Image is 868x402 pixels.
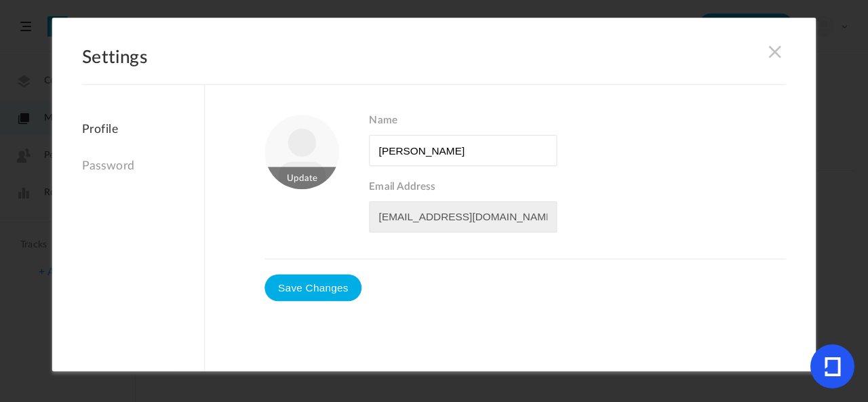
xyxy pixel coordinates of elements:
input: Name [369,135,557,166]
span: Name [369,115,786,127]
h2: Settings [82,47,786,85]
span: Email Address [369,181,786,194]
input: Email Address [369,201,557,233]
img: user-image.png [264,115,339,189]
a: Password [82,151,204,180]
button: Save Changes [264,275,361,302]
a: Profile [82,122,204,144]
